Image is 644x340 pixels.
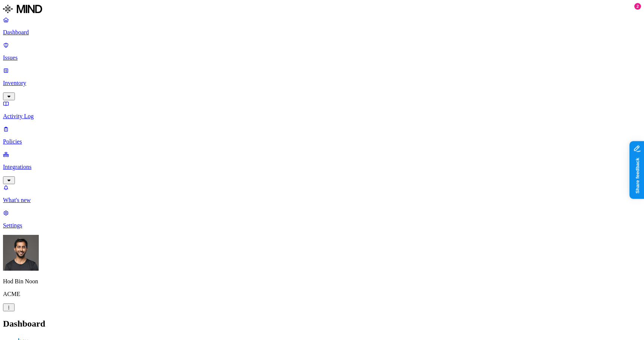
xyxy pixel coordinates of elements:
a: MIND [3,3,641,16]
p: What's new [3,197,641,204]
p: Inventory [3,80,641,86]
p: Issues [3,54,641,61]
a: Activity Log [3,100,641,120]
a: Inventory [3,67,641,99]
p: Integrations [3,164,641,170]
a: Integrations [3,151,641,183]
p: Policies [3,138,641,145]
p: Activity Log [3,113,641,120]
h2: Dashboard [3,319,641,329]
div: 2 [634,3,641,10]
img: MIND [3,3,42,15]
img: Hod Bin Noon [3,235,39,271]
p: Settings [3,222,641,229]
a: Dashboard [3,16,641,36]
a: Settings [3,210,641,229]
a: Policies [3,126,641,145]
p: ACME [3,291,641,297]
a: Issues [3,42,641,61]
p: Dashboard [3,29,641,36]
a: What's new [3,184,641,204]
